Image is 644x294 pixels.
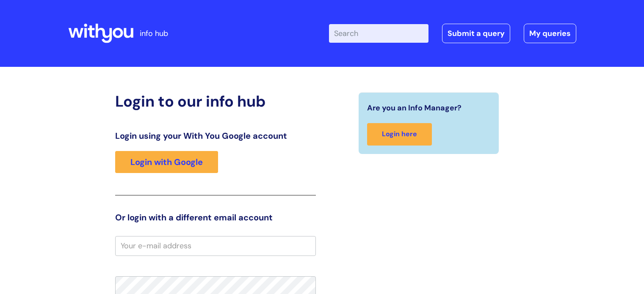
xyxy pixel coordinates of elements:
[524,24,576,43] a: My queries
[115,236,316,256] input: Your e-mail address
[329,24,428,43] input: Search
[115,212,316,223] h3: Or login with a different email account
[367,123,432,146] a: Login here
[115,131,316,141] h3: Login using your With You Google account
[367,101,462,115] span: Are you an Info Manager?
[115,151,218,173] a: Login with Google
[140,27,168,40] p: info hub
[115,92,316,110] h2: Login to our info hub
[442,24,510,43] a: Submit a query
